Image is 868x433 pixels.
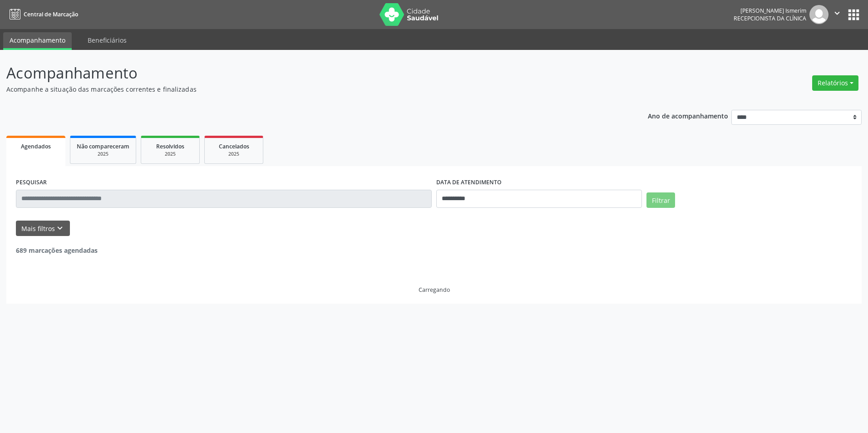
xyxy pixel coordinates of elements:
p: Ano de acompanhamento [648,110,728,121]
i: keyboard_arrow_down [55,223,65,233]
a: Acompanhamento [3,32,72,50]
button: Mais filtroskeyboard_arrow_down [16,221,70,236]
button: apps [846,7,862,23]
span: Resolvidos [156,143,184,150]
button: Filtrar [646,192,675,208]
i:  [832,8,842,18]
span: Recepcionista da clínica [734,15,806,22]
img: img [809,5,829,24]
div: [PERSON_NAME] Ismerim [734,7,806,15]
label: PESQUISAR [16,176,47,190]
button:  [829,5,846,24]
strong: 689 marcações agendadas [16,246,98,255]
a: Central de Marcação [6,7,78,22]
p: Acompanhe a situação das marcações correntes e finalizadas [6,84,605,94]
div: 2025 [77,151,129,157]
span: Central de Marcação [24,10,78,18]
div: 2025 [148,151,193,157]
button: Relatórios [812,75,858,91]
p: Acompanhamento [6,62,605,84]
a: Beneficiários [81,32,133,48]
div: 2025 [211,151,256,157]
span: Cancelados [219,143,249,150]
label: DATA DE ATENDIMENTO [436,176,502,190]
div: Carregando [419,286,450,294]
span: Não compareceram [77,143,129,150]
span: Agendados [21,143,51,150]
